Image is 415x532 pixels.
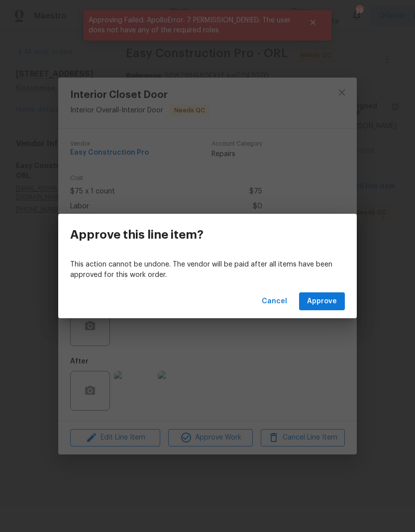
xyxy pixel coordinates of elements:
button: Cancel [258,292,291,311]
p: This action cannot be undone. The vendor will be paid after all items have been approved for this... [70,260,345,280]
button: Approve [299,292,345,311]
span: Approve [307,295,337,308]
span: Cancel [262,295,287,308]
h3: Approve this line item? [70,228,204,242]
